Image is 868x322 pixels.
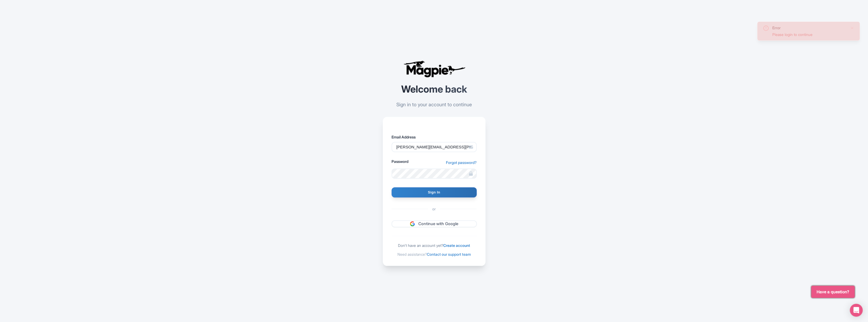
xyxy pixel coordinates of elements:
label: Password [392,159,408,164]
h2: Welcome back [383,84,486,95]
span: or [428,206,440,212]
div: Don't have an account yet? [392,243,477,248]
span: Have a question? [817,289,849,295]
a: Continue with Google [392,220,477,228]
a: Forgot password? [446,160,477,165]
div: Please login to continue [772,32,846,37]
input: Sign In [392,187,477,197]
button: Close [850,25,854,31]
div: Need assistance? [392,251,477,257]
label: Email Address [392,134,477,140]
p: Sign in to your account to continue [383,101,486,108]
button: Have a question? [811,286,855,298]
a: Contact our support team [427,252,471,257]
div: Error [772,25,846,31]
input: Enter your email address [392,142,477,152]
a: Create account [443,243,470,248]
div: Open Intercom Messenger [850,304,863,317]
img: logo-ab69f6fb50320c5b225c76a69d11143b.png [402,60,466,78]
